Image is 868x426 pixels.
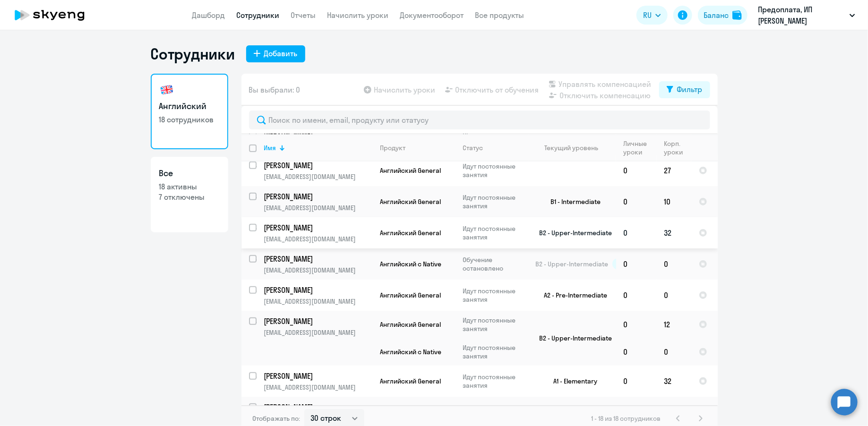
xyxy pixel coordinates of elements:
div: Текущий уровень [544,144,598,152]
span: Вы выбрали: 0 [249,84,301,95]
td: B2 - Upper-Intermediate [528,217,616,248]
a: Все18 активны7 отключены [151,157,228,232]
p: [PERSON_NAME] [264,222,371,233]
td: 0 [657,248,691,280]
a: Начислить уроки [327,10,389,20]
p: Идут постоянные занятия [463,316,528,333]
button: Фильтр [659,81,710,98]
p: [EMAIL_ADDRESS][DOMAIN_NAME] [264,266,372,274]
td: 32 [657,217,691,248]
p: Идут постоянные занятия [463,224,528,241]
td: A2 - Pre-Intermediate [528,280,616,311]
a: Английский18 сотрудников [151,74,228,149]
div: Имя [264,144,276,152]
p: Обучение остановлено [463,256,528,273]
p: Предоплата, ИП [PERSON_NAME] [758,4,846,26]
p: [PERSON_NAME] [264,402,371,412]
p: [PERSON_NAME] [264,316,371,326]
span: Английский General [380,291,441,299]
span: Английский General [380,197,441,206]
p: 18 сотрудников [159,114,220,125]
td: 0 [657,280,691,311]
div: Личные уроки [624,139,656,156]
p: 18 активны [159,181,220,192]
span: Английский с Native [380,348,442,356]
p: [EMAIL_ADDRESS][DOMAIN_NAME] [264,383,372,392]
a: Дашборд [192,10,225,20]
div: Добавить [264,48,298,59]
td: 32 [657,366,691,397]
p: [PERSON_NAME] [264,285,371,295]
h3: Английский [159,100,220,112]
div: Баланс [704,9,729,21]
button: Добавить [246,45,305,62]
td: 12 [657,311,691,338]
p: [EMAIL_ADDRESS][DOMAIN_NAME] [264,235,372,243]
a: [PERSON_NAME] [264,160,372,170]
span: Английский General [380,377,441,385]
h3: Все [159,167,220,179]
p: Идут постоянные занятия [463,343,528,360]
td: 0 [657,338,691,366]
a: Отчеты [291,10,316,20]
a: [PERSON_NAME] [264,316,372,326]
a: Все продукты [475,10,524,20]
p: [PERSON_NAME] [264,371,371,381]
p: [EMAIL_ADDRESS][DOMAIN_NAME] [264,328,372,337]
a: [PERSON_NAME] [264,402,372,412]
p: Идут постоянные занятия [463,193,528,210]
td: 0 [616,248,657,280]
span: 1 - 18 из 18 сотрудников [592,414,661,423]
a: Сотрудники [237,10,280,20]
td: B2 - Upper-Intermediate [528,311,616,366]
td: 0 [616,280,657,311]
div: Текущий уровень [536,144,616,152]
h1: Сотрудники [151,44,235,63]
p: Идут постоянные занятия [463,287,528,304]
button: RU [636,6,668,25]
p: [EMAIL_ADDRESS][DOMAIN_NAME] [264,297,372,306]
a: [PERSON_NAME] [264,191,372,202]
a: [PERSON_NAME] [264,285,372,295]
span: B2 - Upper-Intermediate [536,260,609,268]
div: Фильтр [677,84,703,95]
a: [PERSON_NAME] [264,371,372,381]
span: Английский General [380,166,441,175]
span: Отображать по: [253,414,301,423]
span: Английский General [380,229,441,237]
td: 0 [616,155,657,186]
td: 27 [657,155,691,186]
p: 7 отключены [159,192,220,202]
p: Идут постоянные занятия [463,162,528,179]
span: Английский с Native [380,260,442,268]
input: Поиск по имени, email, продукту или статусу [249,111,710,129]
p: [EMAIL_ADDRESS][DOMAIN_NAME] [264,204,372,212]
td: 10 [657,186,691,217]
p: [PERSON_NAME] [264,254,371,264]
td: 0 [616,217,657,248]
div: Продукт [380,144,406,152]
td: 0 [616,186,657,217]
button: Балансbalance [698,6,748,25]
p: Идут постоянные занятия [463,404,528,421]
img: english [159,82,174,97]
td: 0 [616,338,657,366]
p: [PERSON_NAME] [264,160,371,170]
button: Предоплата, ИП [PERSON_NAME] [753,4,860,26]
div: Имя [264,144,372,152]
a: Документооборот [400,10,464,20]
td: B1 - Intermediate [528,186,616,217]
td: 0 [616,366,657,397]
div: Корп. уроки [664,139,691,156]
span: Английский General [380,320,441,329]
img: balance [732,10,742,20]
p: [EMAIL_ADDRESS][DOMAIN_NAME] [264,172,372,181]
a: [PERSON_NAME] [264,254,372,264]
div: Статус [463,144,483,152]
a: [PERSON_NAME] [264,222,372,233]
span: RU [643,9,652,21]
p: Идут постоянные занятия [463,373,528,390]
td: A1 - Elementary [528,366,616,397]
p: [PERSON_NAME] [264,191,371,202]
